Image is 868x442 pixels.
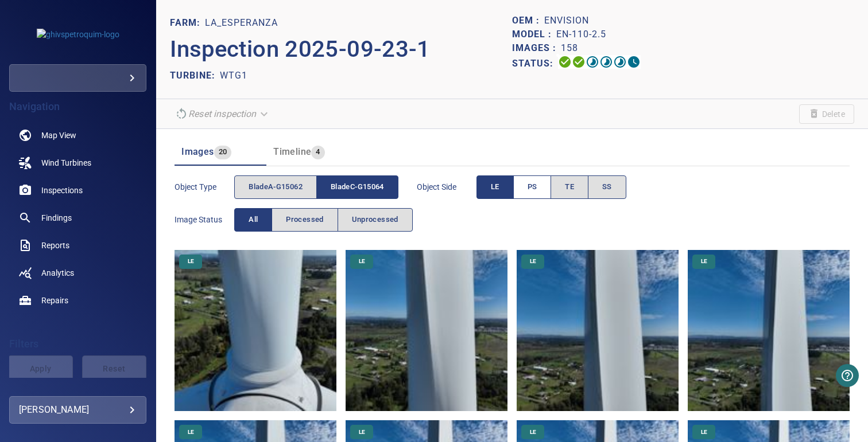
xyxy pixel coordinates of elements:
span: LE [352,257,372,265]
span: Images [181,146,214,157]
span: Inspections [41,185,83,196]
span: bladeC-G15064 [331,181,384,194]
a: reports noActive [9,232,146,259]
span: Analytics [41,267,74,279]
p: Envision [544,14,589,28]
div: [PERSON_NAME] [19,401,137,419]
span: LE [181,257,201,265]
a: repairs noActive [9,287,146,314]
span: 20 [214,146,232,159]
span: TE [565,181,574,194]
p: TURBINE: [170,69,220,83]
span: Findings [41,212,72,224]
a: map noActive [9,122,146,149]
a: analytics noActive [9,259,146,287]
span: LE [523,257,543,265]
button: bladeA-G15062 [234,175,317,199]
p: FARM: [170,16,205,30]
a: inspections noActive [9,177,146,204]
p: Images : [512,41,561,55]
p: EN-110-2.5 [556,28,606,41]
span: Timeline [273,146,311,157]
a: findings noActive [9,204,146,232]
span: Wind Turbines [41,157,91,169]
div: objectSide [476,175,626,199]
span: LE [352,428,372,436]
span: 4 [311,146,324,159]
p: 158 [561,41,578,55]
span: Reports [41,240,69,251]
button: bladeC-G15064 [316,175,398,199]
svg: Classification 0% [627,55,641,69]
span: LE [491,181,499,194]
img: ghivspetroquim-logo [37,29,119,40]
div: imageStatus [234,208,413,232]
div: Reset inspection [170,104,274,124]
p: Inspection 2025-09-23-1 [170,32,512,67]
svg: Data Formatted 100% [572,55,586,69]
span: Object Side [417,181,476,193]
span: Repairs [41,295,68,306]
svg: ML Processing 44% [599,55,613,69]
button: All [234,208,272,232]
svg: Matching 19% [613,55,627,69]
h4: Filters [9,338,146,350]
button: PS [513,175,552,199]
p: Status: [512,55,558,72]
div: Unable to reset the inspection due to its current status [170,104,274,124]
button: TE [551,175,588,199]
span: Object type [175,181,234,193]
span: Processed [286,213,323,226]
span: Image Status [175,214,234,225]
em: Reset inspection [188,108,256,119]
p: La_Esperanza [205,16,278,30]
span: LE [181,428,201,436]
span: Unprocessed [352,213,398,226]
button: LE [476,175,514,199]
p: OEM : [512,14,544,28]
span: LE [694,428,714,436]
span: bladeA-G15062 [249,181,303,194]
div: ghivspetroquim [9,64,146,92]
span: Unable to delete the inspection due to its current status [799,104,854,124]
span: PS [528,181,537,194]
span: LE [694,257,714,265]
p: WTG1 [220,69,247,83]
svg: Selecting 44% [586,55,599,69]
span: Map View [41,130,76,141]
h4: Navigation [9,101,146,112]
button: Unprocessed [338,208,413,232]
button: SS [588,175,626,199]
span: All [249,213,258,226]
span: LE [523,428,543,436]
span: SS [602,181,612,194]
button: Processed [272,208,338,232]
a: windturbines noActive [9,149,146,177]
div: objectType [234,175,398,199]
p: Model : [512,28,556,41]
